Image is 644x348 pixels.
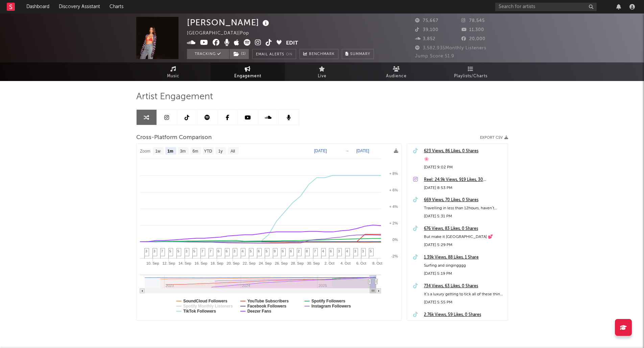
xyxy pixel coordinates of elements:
text: + 6% [389,188,398,192]
text: 6. Oct [356,261,366,265]
button: Export CSV [480,136,508,140]
div: [DATE] 5:31 PM [424,212,504,220]
span: 39,100 [415,28,438,32]
a: Benchmark [300,49,338,59]
div: [DATE] 5:19 PM [424,270,504,278]
text: All [230,149,235,154]
div: 2.76k Views, 59 Likes, 0 Shares [424,311,504,319]
span: 3 [234,249,236,253]
span: Jump Score: 51.9 [415,54,454,58]
a: 623 Views, 86 Likes, 0 Shares [424,147,504,155]
text: Zoom [140,149,150,154]
span: 3 [362,249,364,253]
button: Email AlertsOn [252,49,296,59]
span: 6 [218,249,220,253]
span: 6 [330,249,332,253]
span: 6 [258,249,260,253]
span: 3 [354,249,356,253]
span: Engagement [234,72,261,80]
span: 5 [169,249,171,253]
span: 5 [250,249,252,253]
text: + 4% [389,205,398,209]
span: 78,545 [461,19,485,23]
span: 4 [322,249,324,253]
div: Travelling in less than 12hours, haven’t packed, but did prioritise getting wet [424,204,504,212]
input: Search for artists [495,3,597,11]
div: [PERSON_NAME] [187,17,271,28]
text: -2% [391,254,398,258]
div: [DATE] 8:53 PM [424,184,504,192]
em: On [286,53,292,56]
text: 4. Oct [340,261,350,265]
text: 28. Sep [291,261,304,265]
text: 1w [155,149,161,154]
div: But make it [GEOGRAPHIC_DATA] 💕 [424,233,504,241]
text: 8. Oct [372,261,382,265]
span: Cross-Platform Comparison [136,134,212,142]
a: 676 Views, 83 Likes, 0 Shares [424,225,504,233]
text: [DATE] [314,149,327,153]
span: Benchmark [309,50,335,58]
span: 3 [186,249,188,253]
span: Live [318,72,327,80]
div: 🌸 [424,155,504,163]
text: 12. Sep [162,261,175,265]
text: 24. Sep [259,261,271,265]
div: [GEOGRAPHIC_DATA] | Pop [187,29,257,37]
text: [DATE] [356,149,369,153]
text: TikTok Followers [183,309,216,314]
text: 22. Sep [242,261,255,265]
span: 8 [306,249,308,253]
span: 3,582,935 Monthly Listeners [415,46,486,50]
span: 7 [210,249,212,253]
text: 1m [167,149,173,154]
text: 2. Oct [324,261,334,265]
text: → [345,149,349,153]
text: YouTube Subscribers [247,299,289,303]
span: 3 [338,249,340,253]
span: 11,300 [461,28,484,32]
span: Music [167,72,180,80]
text: 20. Sep [226,261,239,265]
span: Artist Engagement [136,93,213,101]
div: Surfing and singingggg [424,262,504,270]
a: Music [136,62,211,81]
div: She did teach me that crepes were god easy and high in protein so I guess I have to be grateful [424,319,504,327]
button: Edit [286,39,298,48]
text: 10. Sep [146,261,159,265]
button: (1) [230,49,249,59]
span: 4 [346,249,348,253]
text: 30. Sep [307,261,320,265]
a: 734 Views, 63 Likes, 0 Shares [424,282,504,290]
span: 5 [370,249,372,253]
text: 0% [392,238,398,242]
span: 2 [298,249,300,253]
text: + 8% [389,171,398,176]
text: Deezer Fans [247,309,271,314]
text: 6m [192,149,198,154]
span: Summary [350,52,370,56]
div: [DATE] 5:55 PM [424,298,504,306]
text: Spotify Followers [311,299,345,303]
span: 3 [153,249,156,253]
text: Instagram Followers [311,304,351,309]
div: 1.39k Views, 88 Likes, 1 Share [424,253,504,262]
span: 5 [266,249,268,253]
text: 16. Sep [194,261,207,265]
span: 5 [193,249,195,253]
text: 1y [218,149,222,154]
span: 7 [314,249,316,253]
span: Playlists/Charts [454,72,487,80]
span: Audience [386,72,407,80]
text: SoundCloud Followers [183,299,228,303]
span: 7 [201,249,204,253]
text: Facebook Followers [247,304,286,309]
a: Reel: 24.9k Views, 919 Likes, 30 Comments [424,176,504,184]
button: Tracking [187,49,229,59]
text: 3m [180,149,186,154]
span: 4 [242,249,244,253]
a: 669 Views, 70 Likes, 0 Shares [424,196,504,204]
